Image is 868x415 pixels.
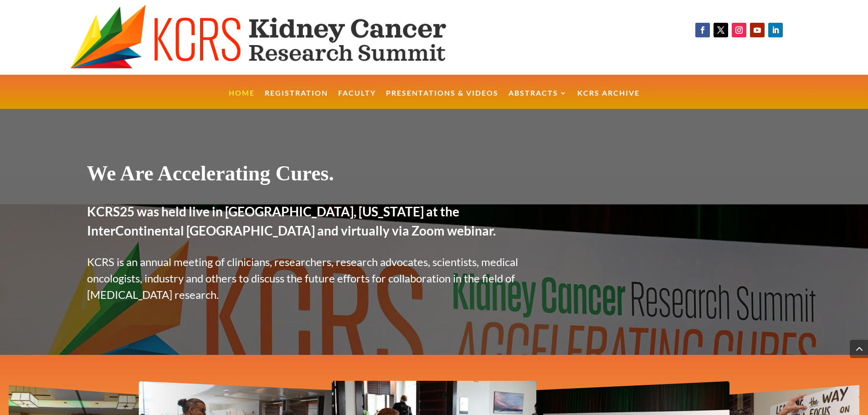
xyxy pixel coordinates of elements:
[508,90,567,109] a: Abstracts
[87,254,537,303] p: KCRS is an annual meeting of clinicians, researchers, research advocates, scientists, medical onc...
[338,90,376,109] a: Faculty
[695,23,710,37] a: Follow on Facebook
[70,5,492,70] img: KCRS generic logo wide
[714,23,728,37] a: Follow on X
[87,202,537,245] h2: KCRS25 was held live in [GEOGRAPHIC_DATA], [US_STATE] at the InterContinental [GEOGRAPHIC_DATA] a...
[386,90,498,109] a: Presentations & Videos
[577,90,640,109] a: KCRS Archive
[229,90,255,109] a: Home
[750,23,765,37] a: Follow on Youtube
[768,23,783,37] a: Follow on LinkedIn
[87,161,537,190] h1: We Are Accelerating Cures.
[265,90,328,109] a: Registration
[732,23,746,37] a: Follow on Instagram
